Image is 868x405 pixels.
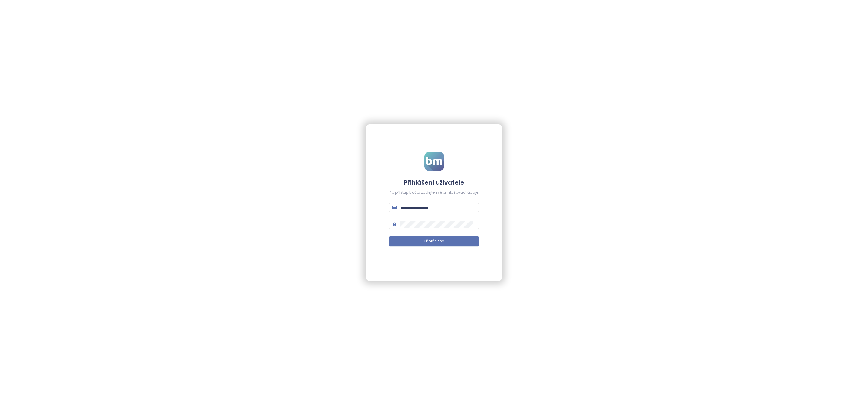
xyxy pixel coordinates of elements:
[392,222,397,226] span: lock
[424,152,444,171] img: logo
[392,205,397,210] span: mail
[389,190,479,195] div: Pro přístup k účtu zadejte své přihlašovací údaje.
[389,236,479,246] button: Přihlásit se
[424,238,444,244] span: Přihlásit se
[389,178,479,187] h4: Přihlášení uživatele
